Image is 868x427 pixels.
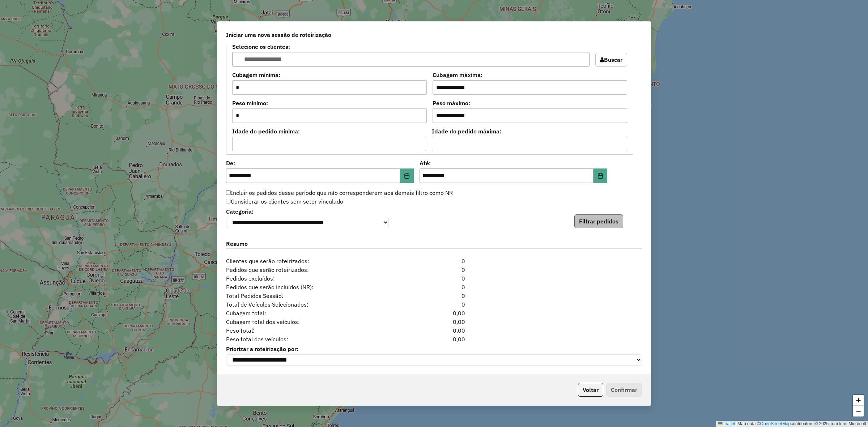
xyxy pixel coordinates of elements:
span: Total Pedidos Sessão: [222,291,399,300]
span: Clientes que serão roteirizados: [222,257,399,265]
button: Filtrar pedidos [574,214,623,228]
label: Até: [420,159,607,167]
label: Selecione os clientes: [232,42,590,51]
label: Resumo [226,239,642,249]
div: Map data © contributors,© 2025 TomTom, Microsoft [716,421,868,427]
label: Considerar os clientes sem setor vinculado [226,197,343,206]
a: Zoom out [853,406,864,417]
span: Pedidos que serão incluídos (NR): [222,283,399,291]
input: Considerar os clientes sem setor vinculado [226,199,231,204]
span: Cubagem total: [222,309,399,317]
label: Idade do pedido máxima: [432,127,627,136]
label: Incluir os pedidos desse período que não corresponderem aos demais filtro como NR [226,188,453,197]
button: Voltar [578,383,603,397]
button: Choose Date [593,168,607,183]
label: Cubagem máxima: [433,71,627,79]
span: Pedidos que serão roteirizados: [222,265,399,274]
div: 0 [399,300,469,309]
label: Priorizar a roteirização por: [226,345,642,353]
span: + [856,396,861,405]
div: 0 [399,291,469,300]
span: Peso total dos veículos: [222,335,399,343]
span: Cubagem total dos veículos: [222,317,399,326]
div: 0,00 [399,309,469,317]
label: Peso mínimo: [232,99,427,107]
label: Categoria: [226,207,389,216]
label: Idade do pedido mínima: [232,127,426,136]
span: | [736,421,737,426]
div: 0 [399,274,469,283]
label: Cubagem mínima: [232,71,427,79]
span: − [856,406,861,415]
label: Peso máximo: [433,99,627,107]
button: Buscar [595,53,627,67]
a: Zoom in [853,395,864,406]
label: De: [226,159,414,167]
span: Peso total: [222,326,399,335]
div: 0 [399,283,469,291]
a: OpenStreetMap [760,421,791,426]
div: 0,00 [399,335,469,343]
span: Iniciar uma nova sessão de roteirização [226,30,331,39]
input: Incluir os pedidos desse período que não corresponderem aos demais filtro como NR [226,190,231,195]
a: Leaflet [718,421,735,426]
div: 0,00 [399,317,469,326]
span: Pedidos excluídos: [222,274,399,283]
button: Choose Date [400,168,414,183]
div: 0,00 [399,326,469,335]
div: 0 [399,257,469,265]
div: 0 [399,265,469,274]
span: Total de Veículos Selecionados: [222,300,399,309]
